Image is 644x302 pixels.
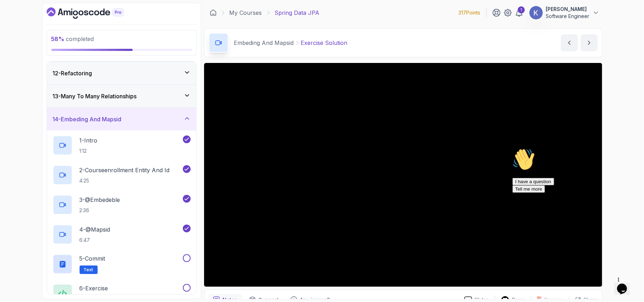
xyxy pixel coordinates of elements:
img: :wave: [3,3,25,25]
button: user profile image[PERSON_NAME]Software Engineer [529,6,599,20]
p: 1 - Intro [80,136,98,145]
h3: 12 - Refactoring [53,69,92,77]
button: 3-@Embedeble2:36 [53,195,191,215]
button: 12-Refactoring [47,62,196,85]
p: 3 - @Embedeble [80,196,120,204]
iframe: 6 - Exercise Solution [204,63,602,287]
img: user profile image [529,6,543,19]
p: 5 - Commit [80,254,105,263]
h3: 14 - Embeding And Mapsid [53,115,122,123]
p: Exercise Solution [301,39,348,47]
p: [PERSON_NAME] [546,6,590,13]
span: Text [84,267,93,273]
iframe: chat widget [510,145,637,270]
button: I have a question [3,33,45,40]
p: 2 - Courseenrollment Entity And Id [80,166,170,174]
p: 6 - Exercise [80,284,108,292]
button: 13-Many To Many Relationships [47,85,196,108]
p: Embeding And Mapsid [234,39,294,47]
button: 2-Courseenrollment Entity And Id4:25 [53,165,191,185]
p: 4:25 [80,177,170,184]
div: 👋Hi! How can we help?I have a questionTell me more [3,3,130,47]
p: 6:47 [80,237,110,244]
span: Hi! How can we help? [3,21,70,27]
p: 2:36 [80,207,120,214]
button: previous content [561,34,578,51]
p: 4 - @Mapsid [80,225,110,234]
p: 317 Points [459,9,481,16]
a: Dashboard [210,9,217,16]
p: 1:12 [80,147,98,155]
a: 1 [515,8,523,17]
h3: 13 - Many To Many Relationships [53,92,137,100]
div: 1 [518,6,525,13]
span: 58 % [51,35,65,42]
span: completed [51,35,94,42]
iframe: chat widget [614,274,637,295]
button: 5-CommitText [53,254,191,274]
button: 1-Intro1:12 [53,135,191,155]
button: Tell me more [3,40,35,47]
button: 4-@Mapsid6:47 [53,225,191,244]
a: Dashboard [47,7,140,19]
p: Spring Data JPA [275,8,320,17]
p: Software Engineer [546,13,590,20]
a: My Courses [230,8,262,17]
button: next content [581,34,598,51]
button: 14-Embeding And Mapsid [47,108,196,130]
